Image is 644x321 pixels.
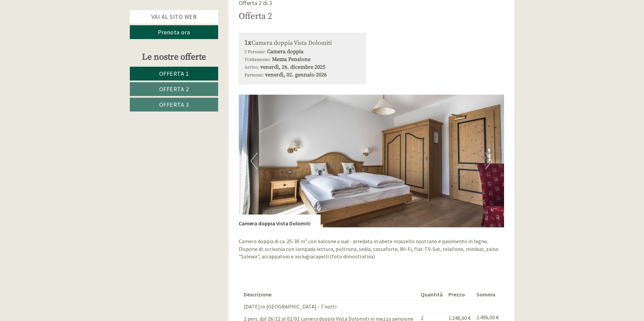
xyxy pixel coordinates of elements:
[159,70,189,77] span: Offerta 1
[239,237,504,261] p: Camera doppia di ca. 25-30 m² con balcone a sud - arredata in abete massello nostrano e pavimento...
[244,49,266,55] small: 2 Persone:
[244,39,252,47] b: 1x
[267,48,303,55] b: Camera doppia
[265,71,327,78] b: venerdì, 02. gennaio 2026
[260,64,325,70] b: venerdì, 26. dicembre 2025
[418,289,446,300] th: Quantità
[239,95,504,227] img: image
[244,289,418,300] th: Descrizione
[474,289,499,300] th: Somma
[159,85,189,93] span: Offerta 2
[130,51,218,63] div: Le nostre offerte
[251,153,258,169] button: Previous
[244,57,271,63] small: Trattamento:
[446,289,474,300] th: Prezzo
[485,153,492,169] button: Next
[239,10,272,23] div: Offerta 2
[239,215,321,227] div: Camera doppia Vista Dolomiti
[244,300,418,312] td: [DATE] in [GEOGRAPHIC_DATA] - 7 notti
[244,72,264,78] small: Partenza:
[130,25,218,39] a: Prenota ora
[159,101,189,108] span: Offerta 3
[272,56,311,63] b: Mezza Pensione
[244,65,259,70] small: Arrivo:
[130,10,218,24] a: Vai al sito web
[244,38,361,48] div: Camera doppia Vista Dolomiti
